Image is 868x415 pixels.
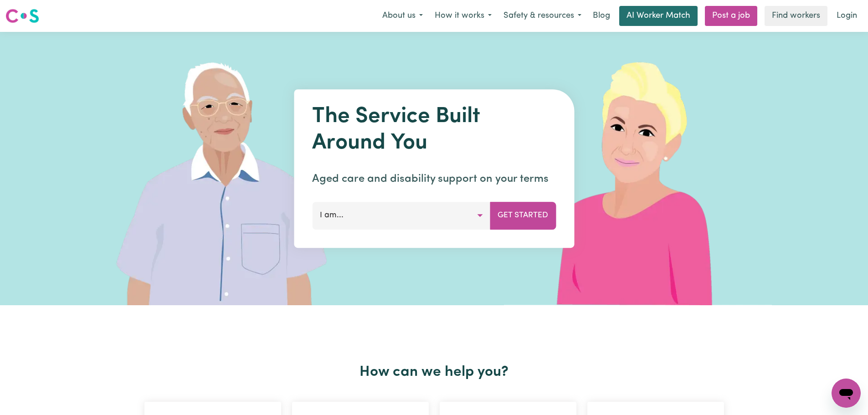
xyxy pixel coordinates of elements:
[490,202,556,229] button: Get Started
[619,6,698,26] a: AI Worker Match
[832,379,861,408] iframe: Button to launch messaging window
[765,6,827,26] a: Find workers
[498,6,587,26] button: Safety & resources
[587,6,616,26] a: Blog
[429,6,498,26] button: How it works
[376,6,429,26] button: About us
[5,8,39,24] img: Careseekers logo
[312,202,490,229] button: I am...
[139,364,729,381] h2: How can we help you?
[312,171,556,187] p: Aged care and disability support on your terms
[705,6,757,26] a: Post a job
[831,6,863,26] a: Login
[5,5,39,26] a: Careseekers logo
[312,104,556,156] h1: The Service Built Around You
